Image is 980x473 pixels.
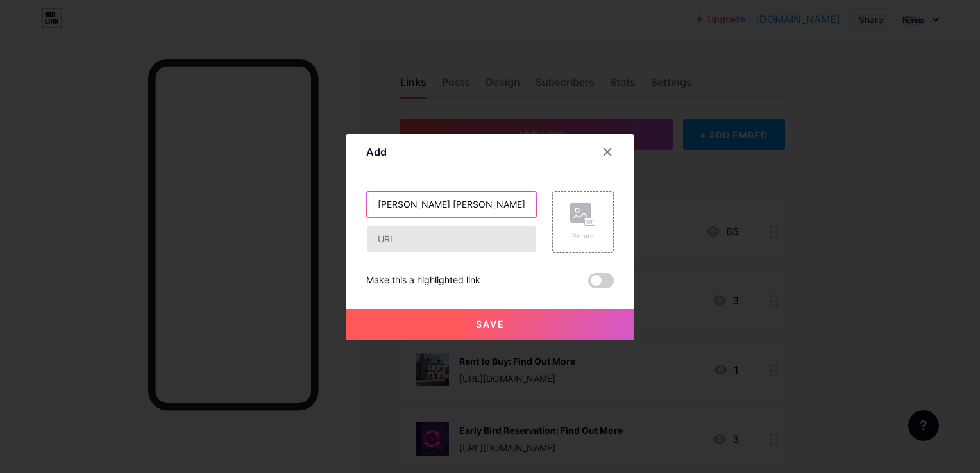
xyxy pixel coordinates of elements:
[367,192,536,217] input: Title
[346,309,634,340] button: Save
[367,226,536,252] input: URL
[570,231,596,241] div: Picture
[366,144,387,160] div: Add
[476,319,505,329] span: Save
[366,273,480,288] div: Make this a highlighted link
